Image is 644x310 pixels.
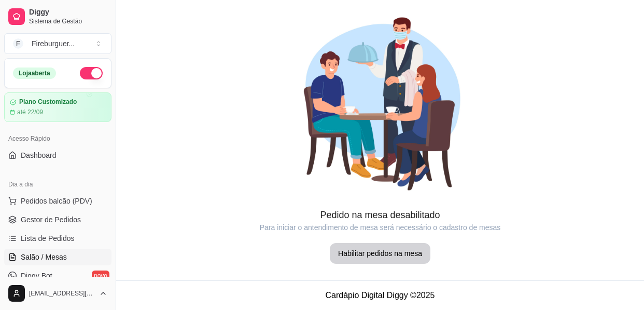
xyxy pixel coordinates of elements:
[13,68,56,79] div: Loja aberta
[17,108,43,116] article: até 22/09
[21,150,57,160] span: Dashboard
[4,176,111,193] div: Dia a dia
[32,38,75,49] div: Fireburguer ...
[4,230,111,247] a: Lista de Pedidos
[4,281,111,306] button: [EMAIL_ADDRESS][DOMAIN_NAME]
[4,130,111,147] div: Acesso Rápido
[116,222,644,233] article: Para iniciar o antendimento de mesa será necessário o cadastro de mesas
[19,98,77,106] article: Plano Customizado
[29,289,95,298] span: [EMAIL_ADDRESS][DOMAIN_NAME]
[330,243,430,264] button: Habilitar pedidos na mesa
[4,211,111,228] a: Gestor de Pedidos
[4,92,111,122] a: Plano Customizadoaté 22/09
[21,196,92,206] span: Pedidos balcão (PDV)
[21,252,67,262] span: Salão / Mesas
[4,193,111,209] button: Pedidos balcão (PDV)
[21,271,52,281] span: Diggy Bot
[21,233,75,244] span: Lista de Pedidos
[116,208,644,222] article: Pedido na mesa desabilitado
[116,280,644,310] footer: Cardápio Digital Diggy © 2025
[4,249,111,265] a: Salão / Mesas
[4,147,111,164] a: Dashboard
[29,17,107,25] span: Sistema de Gestão
[80,67,103,79] button: Alterar Status
[4,4,111,29] a: DiggySistema de Gestão
[4,33,111,54] button: Select a team
[4,267,111,284] a: Diggy Botnovo
[21,214,81,225] span: Gestor de Pedidos
[29,8,107,17] span: Diggy
[13,38,23,49] span: F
